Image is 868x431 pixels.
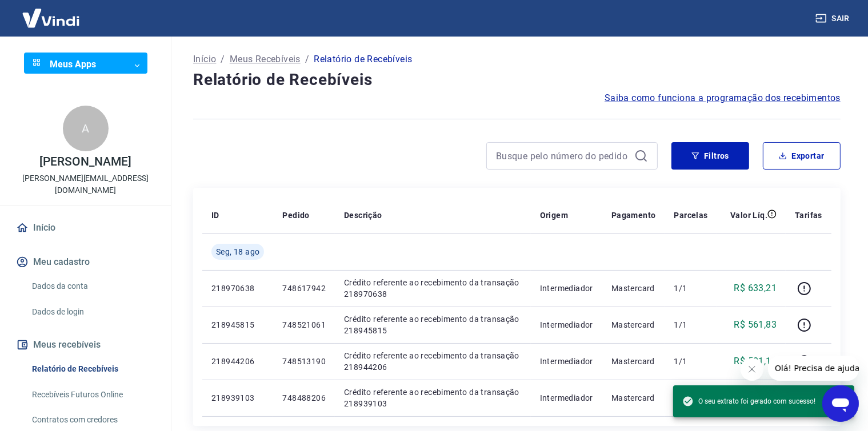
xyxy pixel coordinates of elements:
[496,147,630,164] input: Busque pelo número do pedido
[14,332,157,357] button: Meus recebíveis
[27,300,157,324] a: Dados de login
[282,392,326,404] p: 748488206
[282,319,326,331] p: 748521061
[282,210,309,221] p: Pedido
[314,53,412,66] p: Relatório de Recebíveis
[27,275,157,298] a: Dados da conta
[671,142,749,170] button: Filtros
[344,386,522,409] p: Crédito referente ao recebimento da transação 218939103
[813,8,854,29] button: Sair
[734,355,777,368] p: R$ 581,16
[674,283,708,294] p: 1/1
[605,91,841,105] a: Saiba como funciona a programação dos recebimentos
[344,277,522,300] p: Crédito referente ao recebimento da transação 218970638
[795,210,822,221] p: Tarifas
[768,356,859,381] iframe: Mensagem da empresa
[211,356,264,367] p: 218944206
[230,53,301,66] a: Meus Recebíveis
[216,246,259,257] span: Seg, 18 ago
[674,210,708,221] p: Parcelas
[211,210,219,221] p: ID
[39,156,131,168] p: [PERSON_NAME]
[193,69,841,91] h4: Relatório de Recebíveis
[611,283,656,294] p: Mastercard
[282,283,326,294] p: 748617942
[540,283,593,294] p: Intermediador
[540,319,593,331] p: Intermediador
[63,106,109,151] div: A
[14,1,88,35] img: Vindi
[14,215,157,240] a: Início
[611,392,656,404] p: Mastercard
[611,356,656,367] p: Mastercard
[9,172,162,196] p: [PERSON_NAME][EMAIL_ADDRESS][DOMAIN_NAME]
[344,350,522,373] p: Crédito referente ao recebimento da transação 218944206
[540,210,568,221] p: Origem
[611,319,656,331] p: Mastercard
[221,53,225,66] p: /
[7,8,96,17] span: Olá! Precisa de ajuda?
[211,319,264,331] p: 218945815
[734,281,777,295] p: R$ 633,21
[211,392,264,404] p: 218939103
[14,249,157,275] button: Meu cadastro
[674,356,708,367] p: 1/1
[540,356,593,367] p: Intermediador
[734,318,777,332] p: R$ 561,83
[193,53,216,66] a: Início
[674,319,708,331] p: 1/1
[282,356,326,367] p: 748513190
[27,357,157,381] a: Relatório de Recebíveis
[611,210,656,221] p: Pagamento
[211,283,264,294] p: 218970638
[540,392,593,404] p: Intermediador
[344,313,522,336] p: Crédito referente ao recebimento da transação 218945815
[763,142,841,170] button: Exportar
[305,53,309,66] p: /
[682,396,815,407] span: O seu extrato foi gerado com sucesso!
[730,210,767,221] p: Valor Líq.
[344,210,382,221] p: Descrição
[27,383,157,406] a: Recebíveis Futuros Online
[741,358,763,381] iframe: Fechar mensagem
[822,385,859,422] iframe: Botão para abrir a janela de mensagens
